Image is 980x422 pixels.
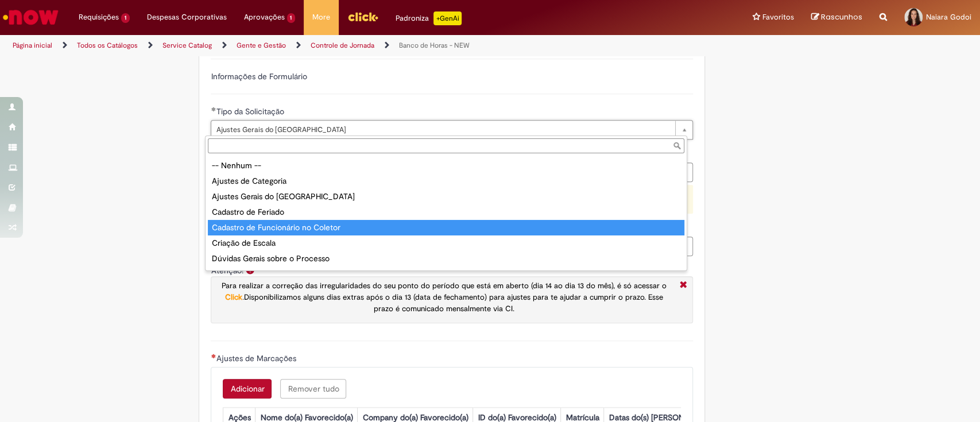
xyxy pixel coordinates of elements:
ul: Tipo da Solicitação [206,156,687,270]
div: Ajustes Gerais do [GEOGRAPHIC_DATA] [208,189,684,204]
div: Ponto Web/Mobile [208,266,684,282]
div: -- Nenhum -- [208,158,684,173]
div: Cadastro de Feriado [208,204,684,220]
div: Ajustes de Categoria [208,173,684,189]
div: Cadastro de Funcionário no Coletor [208,220,684,235]
div: Dúvidas Gerais sobre o Processo [208,251,684,266]
div: Criação de Escala [208,235,684,251]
